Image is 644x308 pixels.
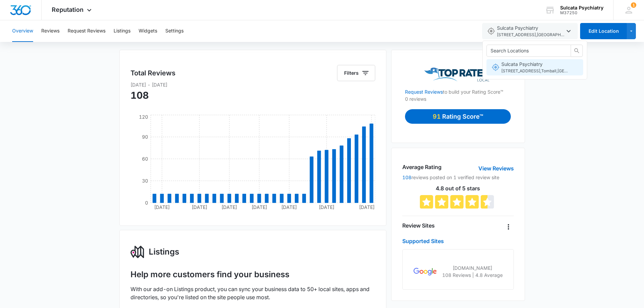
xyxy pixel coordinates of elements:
div: notifications count [631,2,636,8]
p: 91 [433,112,442,121]
h4: Average Rating [402,163,442,171]
tspan: [DATE] [281,204,297,210]
tspan: [DATE] [154,204,170,210]
button: Request Reviews [68,20,105,42]
tspan: [DATE] [359,204,375,210]
tspan: 90 [142,134,148,140]
button: search [571,45,583,57]
tspan: [DATE] [191,204,207,210]
tspan: 60 [142,156,148,162]
button: Overview [12,20,33,42]
span: search [571,48,582,53]
tspan: [DATE] [319,204,334,210]
h5: Total Reviews [130,68,175,78]
p: 108 Reviews | 4.8 Average [442,271,503,279]
input: Search Locations [491,47,562,54]
a: Supported Sites [402,238,444,244]
div: account id [560,10,603,15]
button: Listings [114,20,130,42]
img: Top Rated Local Logo [424,68,492,81]
p: to build your Rating Score™ [405,81,511,95]
button: Sulcata Psychiatry[STREET_ADDRESS],[GEOGRAPHIC_DATA],[GEOGRAPHIC_DATA] [482,23,578,39]
button: Overflow Menu [503,221,514,232]
a: View Reviews [478,164,514,172]
p: [DATE] - [DATE] [130,81,376,88]
button: Edit Location [580,23,627,39]
tspan: 30 [142,178,148,184]
a: 108 [402,174,411,180]
p: 4.8 out of 5 stars [402,186,514,191]
h4: Review Sites [402,221,435,230]
tspan: 0 [145,200,148,206]
tspan: [DATE] [252,204,267,210]
span: 108 [130,90,149,101]
tspan: [DATE] [221,204,237,210]
h3: Listings [149,246,179,258]
span: [STREET_ADDRESS] , [GEOGRAPHIC_DATA] , [GEOGRAPHIC_DATA] [497,32,565,38]
p: Rating Score™ [442,112,483,121]
p: [DOMAIN_NAME] [442,264,503,271]
span: Sulcata Psychiatry [497,24,565,38]
span: Reputation [52,6,84,13]
tspan: 120 [139,114,148,120]
button: Filters [337,65,375,81]
button: Settings [165,20,184,42]
a: Request Reviews [405,89,443,95]
p: 0 reviews [405,95,511,102]
h1: Help more customers find your business [130,269,289,280]
button: Sulcata Psychiatry[STREET_ADDRESS],Tomball,[GEOGRAPHIC_DATA] [486,59,583,75]
span: [STREET_ADDRESS] , Tomball , [GEOGRAPHIC_DATA] [501,68,569,74]
button: Reviews [41,20,59,42]
div: account name [560,5,603,10]
p: With our add-on Listings product, you can sync your business data to 50+ local sites, apps and di... [130,285,376,301]
span: 1 [631,2,636,8]
button: Widgets [139,20,157,42]
p: reviews posted on 1 verified review site [402,174,514,181]
span: Sulcata Psychiatry [501,61,569,74]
